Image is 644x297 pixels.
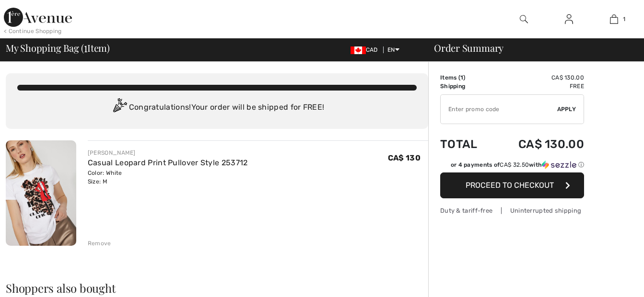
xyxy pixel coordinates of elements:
[88,148,248,157] div: [PERSON_NAME]
[351,46,366,54] img: Canadian Dollar
[4,27,62,35] div: < Continue Shopping
[440,160,584,172] div: or 4 payments ofCA$ 32.50withSezzle Click to learn more about Sezzle
[440,206,584,215] div: Duty & tariff-free | Uninterrupted shipping
[492,128,584,160] td: CA$ 130.00
[557,13,581,25] a: Sign In
[466,181,554,190] span: Proceed to Checkout
[110,98,129,117] img: Congratulation2.svg
[6,43,110,53] span: My Shopping Bag ( Item)
[88,239,111,248] div: Remove
[492,82,584,91] td: Free
[6,140,76,246] img: Casual Leopard Print Pullover Style 253712
[500,161,529,168] span: CA$ 32.50
[440,128,492,160] td: Total
[351,46,382,53] span: CAD
[520,13,528,25] img: search the website
[492,73,584,82] td: CA$ 130.00
[542,160,576,169] img: Sezzle
[557,105,576,114] span: Apply
[4,8,72,27] img: 1ère Avenue
[451,160,584,169] div: or 4 payments of with
[88,158,248,167] a: Casual Leopard Print Pullover Style 253712
[565,13,573,25] img: My Info
[387,46,399,53] span: EN
[440,73,492,82] td: Items ( )
[440,172,584,198] button: Proceed to Checkout
[441,95,557,124] input: Promo code
[440,82,492,91] td: Shipping
[623,15,625,23] span: 1
[460,74,463,81] span: 1
[592,13,636,25] a: 1
[422,43,638,53] div: Order Summary
[84,41,87,53] span: 1
[88,169,248,186] div: Color: White Size: M
[17,98,417,117] div: Congratulations! Your order will be shipped for FREE!
[610,13,618,25] img: My Bag
[6,282,428,294] h2: Shoppers also bought
[388,153,421,162] span: CA$ 130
